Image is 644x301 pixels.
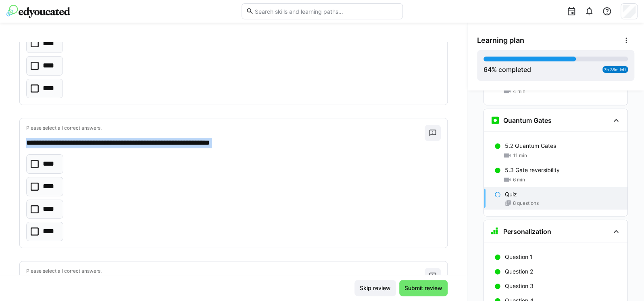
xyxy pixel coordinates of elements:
[513,88,525,95] span: 4 min
[403,284,444,292] span: Submit review
[358,284,392,292] span: Skip review
[503,227,551,236] h3: Personalization
[354,280,396,296] button: Skip review
[513,152,527,159] span: 11 min
[484,65,492,74] span: 64
[503,116,552,124] h3: Quantum Gates
[505,267,533,276] p: Question 2
[505,166,560,174] p: 5.3 Gate reversibility
[505,142,556,150] p: 5.2 Quantum Gates
[505,190,517,198] p: Quiz
[604,67,626,72] span: 7h 38m left
[505,282,534,290] p: Question 3
[505,253,533,261] p: Question 1
[513,200,539,206] span: 8 questions
[484,65,531,74] div: % completed
[254,8,398,15] input: Search skills and learning paths…
[477,36,524,45] span: Learning plan
[26,125,425,131] p: Please select all correct answers.
[399,280,448,296] button: Submit review
[26,268,425,274] p: Please select all correct answers.
[513,177,525,183] span: 6 min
